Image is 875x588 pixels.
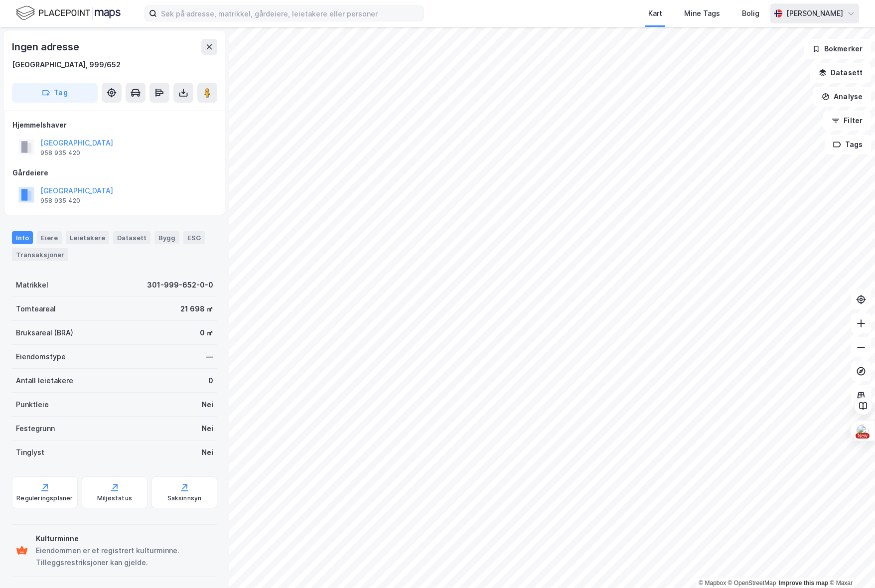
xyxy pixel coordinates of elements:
[648,7,662,19] div: Kart
[183,231,205,244] div: ESG
[154,231,179,244] div: Bygg
[206,351,213,363] div: —
[36,545,213,569] div: Eiendommen er et registrert kulturminne. Tilleggsrestriksjoner kan gjelde.
[37,231,62,244] div: Eiere
[16,351,66,363] div: Eiendomstype
[16,446,44,458] div: Tinglyst
[684,7,720,19] div: Mine Tags
[804,39,871,59] button: Bokmerker
[728,580,776,587] a: OpenStreetMap
[12,167,217,179] div: Gårdeiere
[180,303,213,315] div: 21 698 ㎡
[147,279,213,291] div: 301-999-652-0-0
[12,83,98,103] button: Tag
[200,327,213,339] div: 0 ㎡
[16,375,73,387] div: Antall leietakere
[40,197,80,205] div: 958 935 420
[40,149,80,157] div: 958 935 420
[66,231,109,244] div: Leietakere
[786,7,843,19] div: [PERSON_NAME]
[12,231,33,244] div: Info
[16,327,73,339] div: Bruksareal (BRA)
[12,59,121,71] div: [GEOGRAPHIC_DATA], 999/652
[16,4,121,22] img: logo.f888ab2527a4732fd821a326f86c7f29.svg
[16,399,49,411] div: Punktleie
[825,540,875,588] iframe: Chat Widget
[810,63,871,83] button: Datasett
[813,87,871,107] button: Analyse
[202,399,213,411] div: Nei
[202,423,213,435] div: Nei
[779,580,828,587] a: Improve this map
[113,231,150,244] div: Datasett
[16,303,56,315] div: Tomteareal
[12,248,68,261] div: Transaksjoner
[825,135,871,154] button: Tags
[97,494,132,502] div: Miljøstatus
[825,540,875,588] div: Kontrollprogram for chat
[16,494,73,502] div: Reguleringsplaner
[742,7,759,19] div: Bolig
[157,6,423,21] input: Søk på adresse, matrikkel, gårdeiere, leietakere eller personer
[208,375,213,387] div: 0
[12,119,217,131] div: Hjemmelshaver
[36,533,213,545] div: Kulturminne
[823,111,871,131] button: Filter
[699,580,726,587] a: Mapbox
[16,423,55,435] div: Festegrunn
[12,39,81,55] div: Ingen adresse
[202,446,213,458] div: Nei
[16,279,48,291] div: Matrikkel
[167,494,202,502] div: Saksinnsyn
